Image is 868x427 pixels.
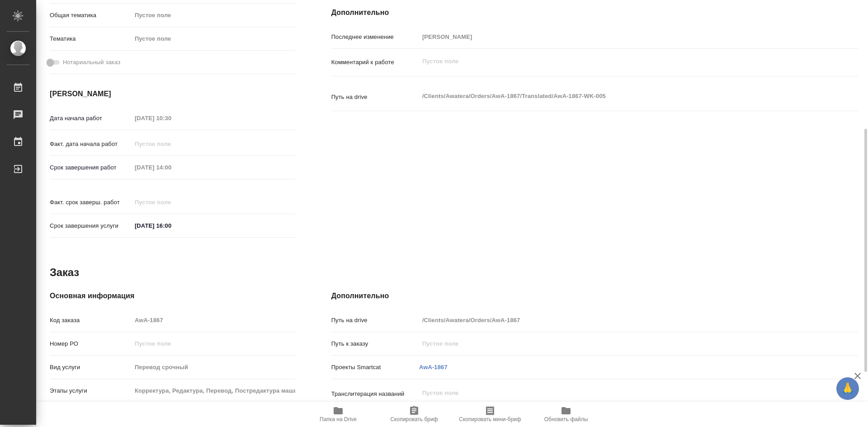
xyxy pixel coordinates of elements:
[331,93,419,102] p: Путь на drive
[50,114,132,123] p: Дата начала работ
[331,316,419,325] p: Путь на drive
[132,137,211,150] input: Пустое поле
[419,89,814,104] textarea: /Clients/Awatera/Orders/AwA-1867/Translated/AwA-1867-WK-005
[50,291,295,301] h4: Основная информация
[300,402,376,427] button: Папка на Drive
[50,34,132,43] p: Тематика
[132,314,295,327] input: Пустое поле
[331,339,419,348] p: Путь к заказу
[135,34,284,43] div: Пустое поле
[132,361,295,374] input: Пустое поле
[50,339,132,348] p: Номер РО
[50,163,132,172] p: Срок завершения работ
[50,11,132,20] p: Общая тематика
[132,8,295,23] div: Пустое поле
[544,416,588,422] span: Обновить файлы
[459,416,521,422] span: Скопировать мини-бриф
[331,33,419,42] p: Последнее изменение
[376,402,452,427] button: Скопировать бриф
[331,363,419,372] p: Проекты Smartcat
[50,316,132,325] p: Код заказа
[390,416,438,422] span: Скопировать бриф
[132,161,211,174] input: Пустое поле
[419,364,448,371] a: AwA-1867
[331,291,858,301] h4: Дополнительно
[132,337,295,350] input: Пустое поле
[331,389,419,399] p: Транслитерация названий
[50,89,295,99] h4: [PERSON_NAME]
[419,337,814,350] input: Пустое поле
[836,377,859,400] button: 🙏
[132,112,211,125] input: Пустое поле
[63,58,120,67] span: Нотариальный заказ
[132,219,211,232] input: ✎ Введи что-нибудь
[50,221,132,230] p: Срок завершения услуги
[840,379,855,398] span: 🙏
[320,416,357,422] span: Папка на Drive
[528,402,604,427] button: Обновить файлы
[50,265,79,280] h2: Заказ
[331,7,858,18] h4: Дополнительно
[135,11,284,20] div: Пустое поле
[132,31,295,47] div: Пустое поле
[419,314,814,327] input: Пустое поле
[132,384,295,397] input: Пустое поле
[50,140,132,149] p: Факт. дата начала работ
[132,196,211,209] input: Пустое поле
[419,30,814,43] input: Пустое поле
[50,386,132,395] p: Этапы услуги
[50,198,132,207] p: Факт. срок заверш. работ
[50,363,132,372] p: Вид услуги
[331,58,419,67] p: Комментарий к работе
[452,402,528,427] button: Скопировать мини-бриф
